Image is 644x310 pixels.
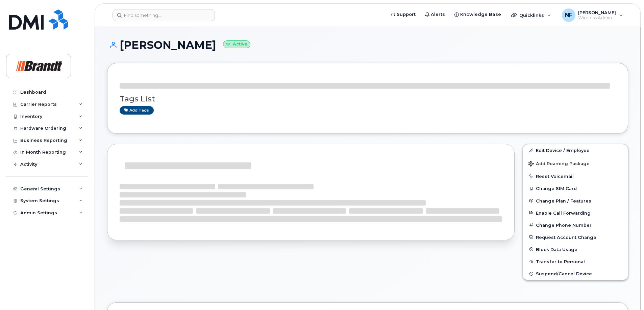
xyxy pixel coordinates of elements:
[523,182,628,194] button: Change SIM Card
[523,255,628,268] button: Transfer to Personal
[107,39,628,51] h1: [PERSON_NAME]
[120,106,154,115] a: Add tags
[523,170,628,182] button: Reset Voicemail
[523,219,628,231] button: Change Phone Number
[523,156,628,170] button: Add Roaming Package
[528,161,590,167] span: Add Roaming Package
[523,195,628,207] button: Change Plan / Features
[120,95,616,103] h3: Tags List
[536,210,591,215] span: Enable Call Forwarding
[223,40,250,48] small: Active
[523,268,628,280] button: Suspend/Cancel Device
[523,231,628,243] button: Request Account Change
[523,144,628,156] a: Edit Device / Employee
[536,198,591,203] span: Change Plan / Features
[523,243,628,255] button: Block Data Usage
[536,271,592,276] span: Suspend/Cancel Device
[523,207,628,219] button: Enable Call Forwarding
